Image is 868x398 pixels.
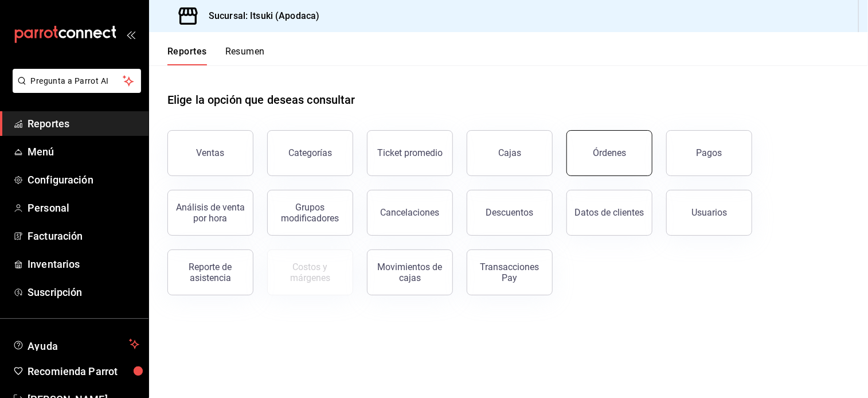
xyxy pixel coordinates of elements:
[167,190,253,236] button: Análisis de venta por hora
[28,174,93,186] font: Configuración
[167,91,355,108] h1: Elige la opción que deseas consultar
[13,69,141,93] button: Pregunta a Parrot AI
[467,130,553,176] button: Cajas
[566,190,652,236] button: Datos de clientes
[28,337,124,351] span: Ayuda
[275,202,346,224] div: Grupos modificadores
[200,9,319,23] h3: Sucursal: Itsuki (Apodaca)
[31,75,123,87] span: Pregunta a Parrot AI
[225,46,265,65] button: Resumen
[474,262,545,283] div: Transacciones Pay
[28,365,118,377] font: Recomienda Parrot
[367,190,453,236] button: Cancelaciones
[197,147,225,158] div: Ventas
[697,147,722,158] div: Pagos
[28,286,82,298] font: Suscripción
[167,46,207,57] font: Reportes
[28,202,69,214] font: Personal
[377,147,443,158] div: Ticket promedio
[367,130,453,176] button: Ticket promedio
[167,249,253,295] button: Reporte de asistencia
[28,258,80,270] font: Inventarios
[367,249,453,295] button: Movimientos de cajas
[666,130,752,176] button: Pagos
[267,190,353,236] button: Grupos modificadores
[575,207,644,218] div: Datos de clientes
[8,83,141,95] a: Pregunta a Parrot AI
[175,262,246,283] div: Reporte de asistencia
[167,130,253,176] button: Ventas
[593,147,626,158] div: Órdenes
[28,118,69,130] font: Reportes
[467,190,553,236] button: Descuentos
[267,130,353,176] button: Categorías
[288,147,332,158] div: Categorías
[28,146,54,158] font: Menú
[167,46,265,65] div: Pestañas de navegación
[126,30,135,39] button: open_drawer_menu
[374,262,445,283] div: Movimientos de cajas
[691,207,727,218] div: Usuarios
[566,130,652,176] button: Órdenes
[275,262,346,283] div: Costos y márgenes
[175,202,246,224] div: Análisis de venta por hora
[467,249,553,295] button: Transacciones Pay
[666,190,752,236] button: Usuarios
[498,147,521,158] div: Cajas
[28,230,83,242] font: Facturación
[267,249,353,295] button: Contrata inventarios para ver este reporte
[486,207,534,218] div: Descuentos
[381,207,440,218] div: Cancelaciones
